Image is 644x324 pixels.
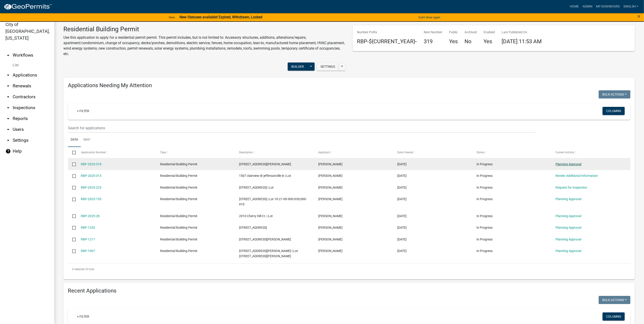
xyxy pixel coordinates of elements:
[476,249,493,253] span: In Progress
[599,90,630,98] button: Bulk Actions
[556,226,582,229] a: Planning Approval
[239,197,307,206] span: 16 E Applegate lane Jeffersonville IN 47130 | Lot 10-21-00-900-039,000-010
[622,2,640,11] a: swalsh
[160,186,197,189] span: Residential Building Permit
[239,238,291,241] span: 1952 Fisher Lane | Lot 13
[160,249,197,253] span: Residential Building Permit
[239,214,273,218] span: 2010 Cherry Hill Ct. | Lot
[465,38,477,45] h4: No
[449,38,458,45] h4: Yes
[476,151,484,154] span: Status
[357,30,417,35] p: Number Prefix
[568,2,581,11] a: Home
[318,238,342,241] span: Madison McGuigan
[235,147,314,158] datatable-header-cell: Description
[638,13,641,19] span: ×
[68,133,81,147] a: Data
[484,38,495,45] h4: Yes
[556,174,598,178] a: Review Additional Information
[81,162,102,166] a: RBP-2025-318
[476,214,493,218] span: In Progress
[317,62,339,71] button: Settings
[68,82,630,89] h4: Applications Needing My Attention
[5,83,11,89] i: arrow_drop_down
[288,62,308,71] button: Builder
[160,226,197,229] span: Residential Building Permit
[397,186,407,189] span: 06/12/2025
[239,186,274,189] span: 924 Meigs Avenue | Lot
[397,214,407,218] span: 01/29/2025
[556,249,582,253] a: Planning Approval
[476,238,493,241] span: In Progress
[581,2,594,11] a: Admin
[397,249,407,253] span: 03/05/2024
[5,127,11,132] i: arrow_drop_down
[318,151,330,154] span: Applicant
[81,249,95,253] a: RBP-1007
[160,238,197,241] span: Residential Building Permit
[5,149,11,154] i: help
[239,162,291,166] span: 7990 Stacy Springs Boulevard | Lot 505
[476,186,493,189] span: In Progress
[81,226,95,229] a: RBP-1253
[556,151,575,154] span: Current Activity
[502,38,542,45] span: [DATE] 11:53 AM
[638,14,641,19] button: Close
[68,147,77,158] datatable-header-cell: Select
[160,174,197,178] span: Residential Building Permit
[397,162,407,166] span: 08/20/2025
[318,226,342,229] span: Robyn Wall
[476,174,493,178] span: In Progress
[68,264,630,275] div: 8 total
[160,151,166,154] span: Type
[556,197,582,201] a: Planning Approval
[72,268,86,271] span: 0 selected /
[318,214,342,218] span: Danielle M. Bowen
[318,174,342,178] span: Pedro Rojas
[318,249,342,253] span: greg furnish
[465,30,477,35] p: Archived
[81,133,93,147] a: Map
[318,162,342,166] span: Kurt Maier
[160,214,197,218] span: Residential Building Permit
[314,147,393,158] datatable-header-cell: Applicant
[239,249,298,258] span: 5616 Bailey Grant Rd. | Lot 412 old stoner place
[239,151,253,154] span: Description
[417,14,442,21] button: Don't show again
[73,107,93,115] a: + Filter
[167,14,177,21] a: View
[594,2,622,11] a: My Dashboard
[81,174,102,178] a: RBP-2025-313
[81,238,95,241] a: RBP-1211
[239,226,267,229] span: 5500 Buckthorne Dr | Lot
[556,238,582,241] a: Planning Approval
[502,30,542,35] p: Last Published On
[160,197,197,201] span: Residential Building Permit
[81,214,100,218] a: RBP-2025-28
[81,151,106,154] span: Application Number
[603,312,625,321] button: Columns
[5,138,11,143] i: arrow_drop_down
[63,35,346,57] p: Use this application to apply for a residential permit permit. This permit includes, but is not l...
[603,107,625,115] button: Columns
[476,197,493,201] span: In Progress
[449,30,458,35] p: Public
[397,226,407,229] span: 07/16/2024
[5,53,11,58] i: arrow_drop_up
[397,238,407,241] span: 06/14/2024
[397,197,407,201] span: 05/07/2025
[397,174,407,178] span: 08/18/2025
[5,105,11,110] i: arrow_drop_down
[77,147,156,158] datatable-header-cell: Application Number
[472,147,551,158] datatable-header-cell: Status
[476,162,493,166] span: In Progress
[63,25,346,33] h3: Residential Building Permit
[5,72,11,78] i: arrow_drop_down
[81,197,102,201] a: RBP-2025-155
[81,186,102,189] a: RBP-2025-223
[73,312,93,321] a: + Filter
[393,147,472,158] datatable-header-cell: Date Created
[160,162,197,166] span: Residential Building Permit
[318,197,342,201] span: Mordecai Dickson
[68,288,630,294] h4: Recent Applications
